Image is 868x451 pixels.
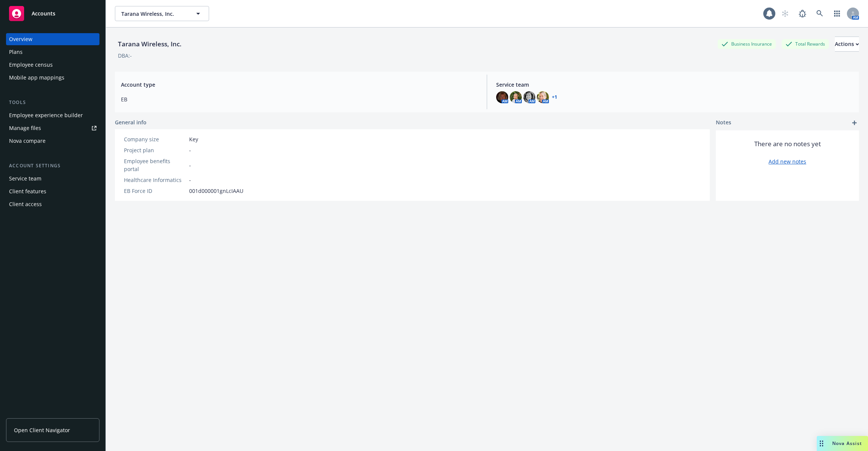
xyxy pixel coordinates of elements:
span: Nova Assist [832,440,862,446]
a: Nova compare [6,135,99,147]
a: Mobile app mappings [6,72,99,84]
div: Plans [9,46,23,58]
span: - [189,176,191,184]
a: Start snowing [778,6,793,21]
a: add [850,118,859,127]
span: Account type [121,81,478,89]
a: Plans [6,46,99,58]
a: Switch app [830,6,845,21]
div: Client access [9,198,42,210]
a: Service team [6,173,99,185]
button: Nova Assist [817,436,868,451]
div: Business Insurance [718,39,776,49]
span: General info [115,118,147,126]
img: photo [496,91,508,103]
a: Search [812,6,827,21]
button: Actions [835,37,859,52]
div: Project plan [124,146,186,154]
a: Client access [6,198,99,210]
div: Nova compare [9,135,46,147]
div: Tarana Wireless, Inc. [115,39,185,49]
div: Company size [124,135,186,143]
span: 001d000001gnLcIAAU [189,187,243,195]
div: Overview [9,33,32,45]
img: photo [523,91,535,103]
div: Tools [6,99,99,106]
div: Actions [835,37,859,51]
div: Drag to move [817,436,826,451]
a: Add new notes [769,157,806,165]
a: Report a Bug [795,6,810,21]
div: Employee benefits portal [124,157,186,173]
div: Service team [9,173,41,185]
span: Service team [496,81,853,89]
div: Client features [9,185,46,197]
span: Key [189,135,198,143]
a: +1 [552,95,557,99]
img: photo [510,91,522,103]
span: Accounts [32,11,55,17]
span: EB [121,95,478,103]
div: Account settings [6,162,99,170]
span: - [189,146,191,154]
span: Notes [716,118,731,127]
span: Open Client Navigator [14,426,70,434]
span: - [189,161,191,169]
a: Employee census [6,59,99,71]
a: Employee experience builder [6,109,99,121]
div: Employee census [9,59,53,71]
span: There are no notes yet [754,139,821,148]
div: DBA: - [118,52,132,60]
div: Total Rewards [782,39,829,49]
img: photo [537,91,549,103]
div: Employee experience builder [9,109,83,121]
a: Client features [6,185,99,197]
div: Healthcare Informatics [124,176,186,184]
button: Tarana Wireless, Inc. [115,6,209,21]
div: EB Force ID [124,187,186,195]
span: Tarana Wireless, Inc. [121,10,186,18]
div: Mobile app mappings [9,72,64,84]
a: Accounts [6,3,99,24]
a: Overview [6,33,99,45]
div: Manage files [9,122,41,134]
a: Manage files [6,122,99,134]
